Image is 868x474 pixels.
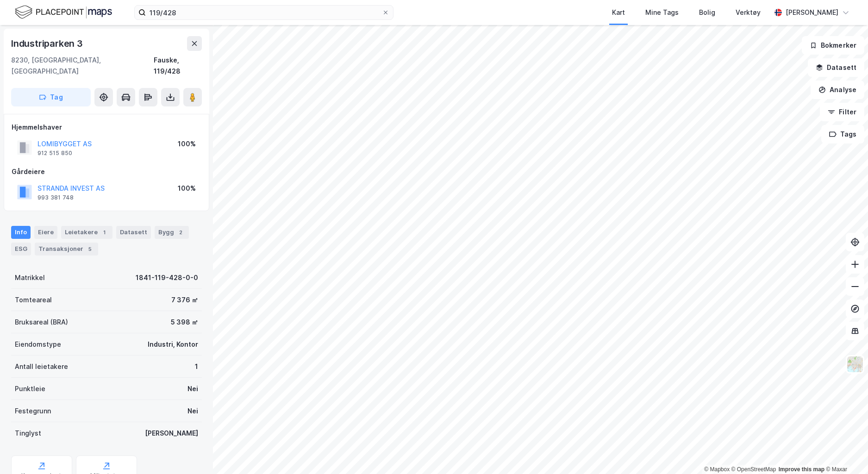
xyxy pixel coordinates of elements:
button: Filter [820,103,864,121]
button: Bokmerker [802,36,864,55]
img: logo.f888ab2527a4732fd821a326f86c7f29.svg [15,4,112,20]
div: 993 381 748 [37,194,74,201]
div: [PERSON_NAME] [786,7,838,18]
div: Leietakere [61,226,112,239]
div: Tomteareal [15,294,52,306]
a: OpenStreetMap [731,466,776,473]
div: Mine Tags [645,7,679,18]
div: Fauske, 119/428 [154,55,202,77]
div: Bygg [155,226,189,239]
div: Hjemmelshaver [12,122,201,133]
div: [PERSON_NAME] [145,428,198,439]
div: Kart [612,7,625,18]
div: Bolig [699,7,715,18]
a: Improve this map [779,466,824,473]
div: Transaksjoner [35,243,98,256]
button: Analyse [811,81,864,99]
div: Industriparken 3 [11,36,85,51]
div: 8230, [GEOGRAPHIC_DATA], [GEOGRAPHIC_DATA] [11,55,154,77]
div: Verktøy [736,7,761,18]
a: Mapbox [704,466,730,473]
div: Nei [187,405,198,417]
div: Matrikkel [15,272,45,283]
div: Antall leietakere [15,361,68,372]
button: Tag [11,88,91,106]
div: Datasett [116,226,151,239]
div: 1841-119-428-0-0 [136,272,198,283]
div: 912 515 850 [37,150,72,157]
div: ESG [11,243,31,256]
div: Eiendomstype [15,339,61,350]
iframe: Chat Widget [822,430,868,474]
button: Datasett [808,58,864,77]
button: Tags [821,125,864,143]
div: 100% [178,138,196,150]
div: Eiere [34,226,57,239]
div: Gårdeiere [12,166,201,177]
div: Bruksareal (BRA) [15,317,68,328]
div: Info [11,226,31,239]
div: Industri, Kontor [148,339,198,350]
div: Festegrunn [15,405,51,417]
div: 5 398 ㎡ [171,317,198,328]
div: 1 [195,361,198,372]
input: Søk på adresse, matrikkel, gårdeiere, leietakere eller personer [146,6,382,19]
div: 5 [85,244,94,254]
div: 1 [100,228,109,237]
div: Nei [187,383,198,394]
div: 7 376 ㎡ [171,294,198,306]
img: Z [846,355,864,373]
div: Punktleie [15,383,45,394]
div: Tinglyst [15,428,41,439]
div: 2 [176,228,185,237]
div: 100% [178,183,196,194]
